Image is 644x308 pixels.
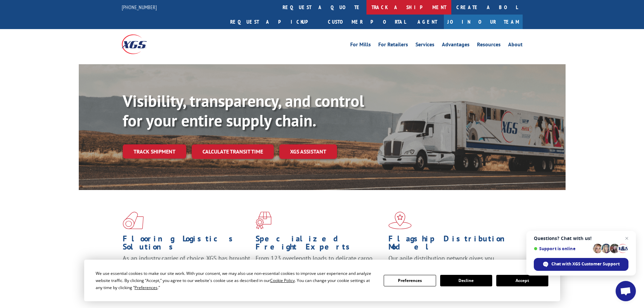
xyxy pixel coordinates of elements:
a: Customer Portal [323,15,411,29]
img: xgs-icon-total-supply-chain-intelligence-red [123,212,144,229]
span: Chat with XGS Customer Support [534,258,628,271]
a: Join Our Team [444,15,523,29]
p: From 123 overlength loads to delicate cargo, our experienced staff knows the best way to move you... [256,254,383,284]
img: xgs-icon-flagship-distribution-model-red [388,212,412,229]
a: Calculate transit time [192,144,274,159]
a: XGS ASSISTANT [279,144,337,159]
h1: Flooring Logistics Solutions [123,235,251,254]
span: Preferences [135,285,158,290]
button: Decline [440,275,492,286]
a: Advantages [442,42,470,49]
a: For Mills [350,42,371,49]
div: Cookie Consent Prompt [84,260,560,301]
a: Track shipment [123,144,186,159]
a: Agent [411,15,444,29]
span: Cookie Policy [270,278,295,283]
a: Open chat [616,281,636,301]
div: We use essential cookies to make our site work. With your consent, we may also use non-essential ... [96,270,376,291]
button: Preferences [384,275,436,286]
a: For Retailers [378,42,408,49]
span: Support is online [534,246,591,251]
button: Accept [496,275,548,286]
span: Chat with XGS Customer Support [551,261,620,267]
img: xgs-icon-focused-on-flooring-red [256,212,271,229]
h1: Flagship Distribution Model [388,235,516,254]
a: Services [415,42,434,49]
span: Our agile distribution network gives you nationwide inventory management on demand. [388,254,513,270]
a: [PHONE_NUMBER] [122,4,157,10]
h1: Specialized Freight Experts [256,235,383,254]
a: Resources [477,42,501,49]
span: As an industry carrier of choice, XGS has brought innovation and dedication to flooring logistics... [123,254,250,278]
a: Request a pickup [225,15,323,29]
b: Visibility, transparency, and control for your entire supply chain. [123,90,364,131]
span: Questions? Chat with us! [534,236,628,241]
a: About [508,42,523,49]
